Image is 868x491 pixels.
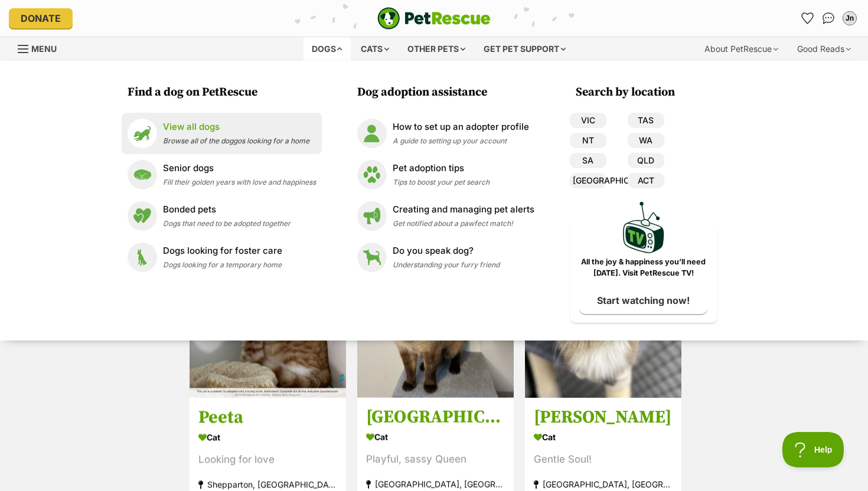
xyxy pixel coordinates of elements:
[823,12,835,24] img: chat-41dd97257d64d25036548639549fe6c8038ab92f7586957e7f3b1b290dea8141.svg
[840,9,859,28] button: My account
[393,244,500,258] p: Do you speak dog?
[579,287,707,314] a: Start watching now!
[393,162,490,175] p: Pet adoption tips
[819,9,838,28] a: Conversations
[128,201,157,231] img: Bonded pets
[393,120,529,134] p: How to set up an adopter profile
[163,219,291,228] span: Dogs that need to be adopted together
[128,84,322,101] h3: Find a dog on PetRescue
[366,429,505,446] div: Cat
[357,119,534,148] a: How to set up an adopter profile How to set up an adopter profile A guide to setting up your account
[377,7,491,30] img: logo-e224e6f780fb5917bec1dbf3a21bbac754714ae5b6737aabdf751b685950b380.svg
[844,12,856,24] div: Jn
[623,202,664,253] img: PetRescue TV logo
[570,173,606,188] a: [GEOGRAPHIC_DATA]
[399,37,474,61] div: Other pets
[357,160,534,189] a: Pet adoption tips Pet adoption tips Tips to boost your pet search
[570,113,606,128] a: VIC
[628,173,664,188] a: ACT
[357,243,387,272] img: Do you speak dog?
[393,219,513,228] span: Get notified about a pawfect match!
[198,429,337,446] div: Cat
[357,243,534,272] a: Do you speak dog? Do you speak dog? Understanding your furry friend
[534,429,673,446] div: Cat
[163,120,309,134] p: View all dogs
[534,452,673,468] div: Gentle Soul!
[798,9,859,28] ul: Account quick links
[128,201,316,231] a: Bonded pets Bonded pets Dogs that need to be adopted together
[579,257,709,279] p: All the joy & happiness you’ll need [DATE]. Visit PetRescue TV!
[570,133,606,148] a: NT
[128,119,157,148] img: View all dogs
[198,407,337,429] h3: Peeta
[357,119,387,148] img: How to set up an adopter profile
[198,452,337,468] div: Looking for love
[696,37,787,61] div: About PetRescue
[570,153,606,168] a: SA
[366,407,505,429] h3: [GEOGRAPHIC_DATA]
[31,44,57,54] span: Menu
[163,260,282,269] span: Dogs looking for a temporary home
[163,136,309,145] span: Browse all of the doggos looking for a home
[628,113,664,128] a: TAS
[628,153,664,168] a: QLD
[357,160,387,189] img: Pet adoption tips
[163,178,316,186] span: Fill their golden years with love and happiness
[128,119,316,148] a: View all dogs View all dogs Browse all of the doggos looking for a home
[9,8,73,28] a: Donate
[163,162,316,175] p: Senior dogs
[393,136,507,145] span: A guide to setting up your account
[163,244,282,258] p: Dogs looking for foster care
[357,201,387,231] img: Creating and managing pet alerts
[534,407,673,429] h3: [PERSON_NAME]
[393,203,534,217] p: Creating and managing pet alerts
[353,37,397,61] div: Cats
[128,243,157,272] img: Dogs looking for foster care
[576,84,717,101] h3: Search by location
[128,160,316,189] a: Senior dogs Senior dogs Fill their golden years with love and happiness
[18,37,65,58] a: Menu
[357,84,540,101] h3: Dog adoption assistance
[377,7,491,30] a: PetRescue
[366,452,505,468] div: Playful, sassy Queen
[393,178,490,186] span: Tips to boost your pet search
[798,9,817,28] a: Favourites
[782,432,844,467] iframe: Help Scout Beacon - Open
[357,201,534,231] a: Creating and managing pet alerts Creating and managing pet alerts Get notified about a pawfect ma...
[628,133,664,148] a: WA
[163,203,291,217] p: Bonded pets
[128,160,157,189] img: Senior dogs
[304,37,351,61] div: Dogs
[393,260,500,269] span: Understanding your furry friend
[128,243,316,272] a: Dogs looking for foster care Dogs looking for foster care Dogs looking for a temporary home
[475,37,574,61] div: Get pet support
[789,37,859,61] div: Good Reads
